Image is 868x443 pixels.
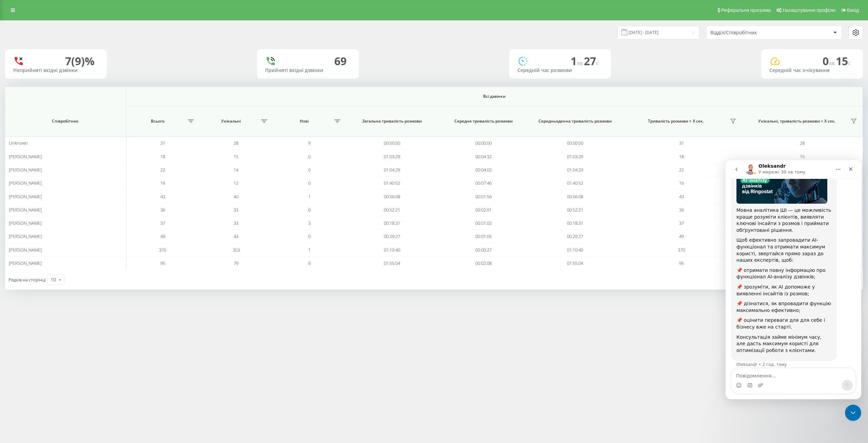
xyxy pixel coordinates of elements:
td: 00:00:00 [529,136,621,150]
td: 00:01:56 [438,190,529,203]
div: 10 [51,276,56,283]
span: Налаштування профілю [783,7,835,13]
td: 00:01:05 [438,230,529,243]
span: 49 [160,233,165,239]
span: [PERSON_NAME] [9,207,42,213]
span: 40 [234,193,238,200]
span: Вихід [847,7,859,13]
td: 00:04:32 [438,150,529,163]
span: [PERSON_NAME] [9,260,42,266]
td: 00:18:31 [529,217,621,230]
span: Реферальна програма [721,7,771,13]
span: Середньоденна тривалість розмови [537,118,613,124]
span: 16 [160,180,165,186]
td: 01:03:29 [346,150,437,163]
span: 36 [160,207,165,213]
span: [PERSON_NAME] [9,247,42,253]
span: 43 [234,233,238,239]
td: 00:29:27 [346,230,437,243]
div: 📌 оцінити переваги для для себе і бізнесу вже на старті. [11,157,106,170]
span: 22 [679,167,684,173]
span: 95 [160,260,165,266]
div: Oleksandr • 2 год. тому [11,202,61,206]
span: 37 [160,220,165,226]
span: 0 [308,167,311,173]
td: 00:01:02 [438,217,529,230]
span: Унікальні [203,118,259,124]
span: 28 [234,140,238,146]
div: 📌 зрозуміти, як АІ допоможе у виявленні інсайтів із розмов; [11,124,106,137]
span: хв [829,59,836,67]
span: 16 [679,180,684,186]
td: 00:52:21 [529,203,621,217]
span: 15 [234,153,238,160]
span: 15 [836,54,851,68]
button: Вибір емодзі [11,222,16,228]
span: 31 [679,140,684,146]
span: 28 [800,140,805,146]
button: вибір GIF-файлів [21,222,27,228]
iframe: Intercom live chat [726,160,861,399]
span: 31 [160,140,165,146]
span: Всі дзвінки [166,94,823,99]
span: [PERSON_NAME] [9,167,42,173]
td: 01:04:29 [529,163,621,177]
span: 95 [679,260,684,266]
span: 37 [679,220,684,226]
button: Надіслати повідомлення… [116,220,127,230]
td: 01:03:29 [529,150,621,163]
div: Середній час розмови [517,68,603,73]
div: Неприйняті вхідні дзвінки [13,68,99,73]
span: 1 [308,247,311,253]
span: c [848,59,851,67]
td: 01:10:40 [346,243,437,257]
iframe: Intercom live chat [845,405,861,421]
td: 01:04:29 [346,163,437,177]
td: 01:10:40 [529,243,621,257]
span: 353 [233,247,240,253]
td: 01:55:04 [346,257,437,270]
td: 00:02:01 [438,203,529,217]
span: хв [577,59,584,67]
span: Всього [130,118,186,124]
span: Тривалість розмови > Х сек. [625,118,727,124]
span: 370 [678,247,685,253]
span: 1 [308,193,311,200]
span: 0 [308,207,311,213]
span: 43 [160,193,165,200]
td: 00:02:08 [438,257,529,270]
span: 79 [234,260,238,266]
td: 00:07:46 [438,177,529,190]
div: 📌 отримати повну інформацію про функціонал AI-аналізу дзвінків; [11,107,106,120]
span: [PERSON_NAME] [9,193,42,200]
td: 00:56:08 [346,190,437,203]
div: Мовна аналітика ШІ — це можливість краще розуміти клієнтів, виявляти ключові інсайти з розмов і п... [11,47,106,73]
span: Унікальні, тривалість розмови > Х сек. [746,118,848,124]
span: 43 [679,193,684,200]
span: 0 [823,54,836,68]
span: 22 [160,167,165,173]
span: 0 [308,153,311,160]
span: [PERSON_NAME] [9,180,42,186]
td: 00:29:27 [529,230,621,243]
td: 00:00:00 [346,136,437,150]
span: c [596,59,599,67]
span: [PERSON_NAME] [9,153,42,160]
div: Консультація займе мінімум часу, але дасть максимум користі для оптимізації роботи з клієнтами. [11,174,106,194]
span: 15 [800,153,805,160]
span: 9 [308,140,311,146]
div: Щоб ефективно запровадити AI-функціонал та отримати максимум користі, звертайся прямо зараз до на... [11,77,106,103]
div: Прийняті вхідні дзвінки [265,68,351,73]
td: 00:18:31 [346,217,437,230]
span: Рядків на сторінці [8,277,46,283]
span: 33 [234,207,238,213]
td: 01:55:04 [529,257,621,270]
span: 1 [571,54,584,68]
span: Співробітник [14,118,117,124]
td: 00:52:21 [346,203,437,217]
span: 27 [584,54,599,68]
span: 36 [679,207,684,213]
